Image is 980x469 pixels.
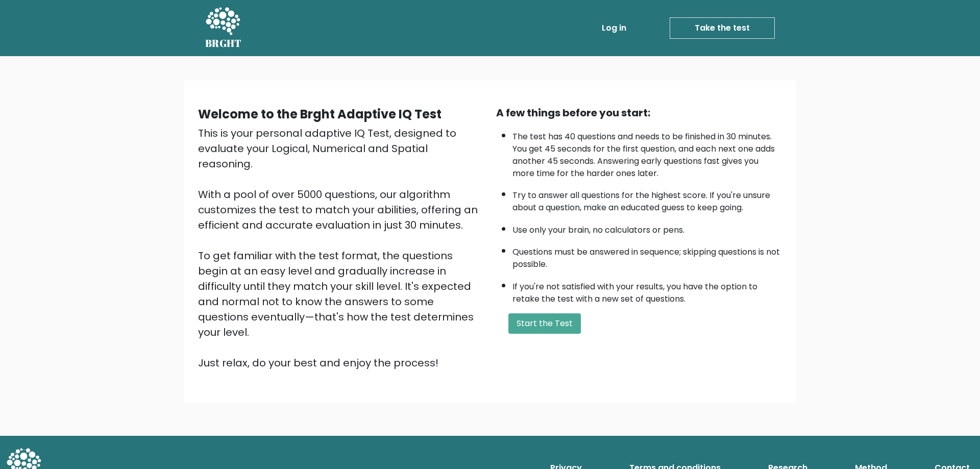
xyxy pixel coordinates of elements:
[512,219,782,236] li: Use only your brain, no calculators or pens.
[512,184,782,214] li: Try to answer all questions for the highest score. If you're unsure about a question, make an edu...
[198,106,442,122] b: Welcome to the Brght Adaptive IQ Test
[205,37,242,50] h5: BRGHT
[205,4,242,52] a: BRGHT
[508,313,581,334] button: Start the Test
[512,126,782,180] li: The test has 40 questions and needs to be finished in 30 minutes. You get 45 seconds for the firs...
[512,276,782,305] li: If you're not satisfied with your results, you have the option to retake the test with a new set ...
[598,18,630,38] a: Log in
[512,241,782,270] li: Questions must be answered in sequence; skipping questions is not possible.
[670,17,775,39] a: Take the test
[198,126,484,371] div: This is your personal adaptive IQ Test, designed to evaluate your Logical, Numerical and Spatial ...
[496,105,782,120] div: A few things before you start:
